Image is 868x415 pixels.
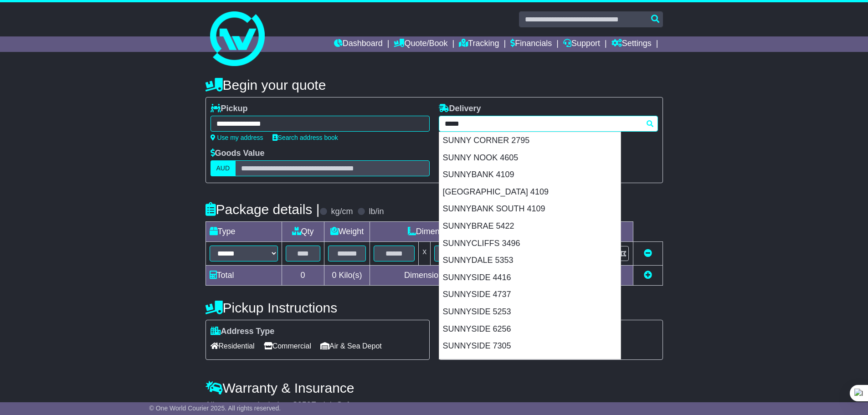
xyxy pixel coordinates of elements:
span: 0 [332,271,336,280]
h4: Package details | [205,202,320,217]
a: Add new item [644,271,652,280]
td: Qty [282,222,324,242]
typeahead: Please provide city [439,116,658,132]
a: Tracking [459,36,499,52]
div: SUNNYCLIFFS 3496 [439,235,621,252]
div: SUNNYSIDE 4737 [439,286,621,303]
span: Air & Sea Depot [320,339,382,353]
div: SUNNYSIDE 7305 [439,338,621,355]
a: Dashboard [334,36,383,52]
a: Use my address [211,134,263,141]
label: Address Type [211,327,275,337]
label: lb/in [369,207,384,217]
span: 250 [298,400,311,410]
div: SUNNY NOOK 4605 [439,149,621,167]
div: SUNNYDALE 5353 [439,252,621,269]
label: Delivery [439,104,481,114]
div: [GEOGRAPHIC_DATA] 4109 [439,184,621,201]
label: Pickup [211,104,248,114]
a: Support [563,36,600,52]
span: Residential [211,339,255,353]
a: Financials [510,36,552,52]
div: SUNNYSIDE 5253 [439,303,621,321]
a: Remove this item [644,249,652,258]
td: 0 [282,266,324,286]
div: SUNNY CORNER 2795 [439,132,621,149]
span: © One World Courier 2025. All rights reserved. [149,405,281,412]
div: All our quotes include a $ FreightSafe warranty. [205,400,663,410]
td: Kilo(s) [324,266,370,286]
td: Weight [324,222,370,242]
a: Settings [611,36,652,52]
a: Quote/Book [394,36,447,52]
span: Commercial [264,339,311,353]
h4: Pickup Instructions [205,300,430,315]
div: SUNNYVALE 5552 [439,355,621,372]
div: SUNNYBANK 4109 [439,166,621,184]
div: SUNNYSIDE 6256 [439,321,621,338]
td: Dimensions (L x W x H) [370,222,539,242]
label: Goods Value [211,149,265,159]
h4: Begin your quote [205,77,663,92]
td: Dimensions in Centimetre(s) [370,266,539,286]
a: Search address book [272,134,338,141]
div: SUNNYSIDE 4416 [439,269,621,287]
td: x [419,242,431,266]
div: SUNNYBRAE 5422 [439,218,621,235]
td: Type [205,222,282,242]
h4: Warranty & Insurance [205,380,663,395]
div: SUNNYBANK SOUTH 4109 [439,200,621,218]
label: AUD [211,160,236,176]
td: Total [205,266,282,286]
label: kg/cm [331,207,353,217]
